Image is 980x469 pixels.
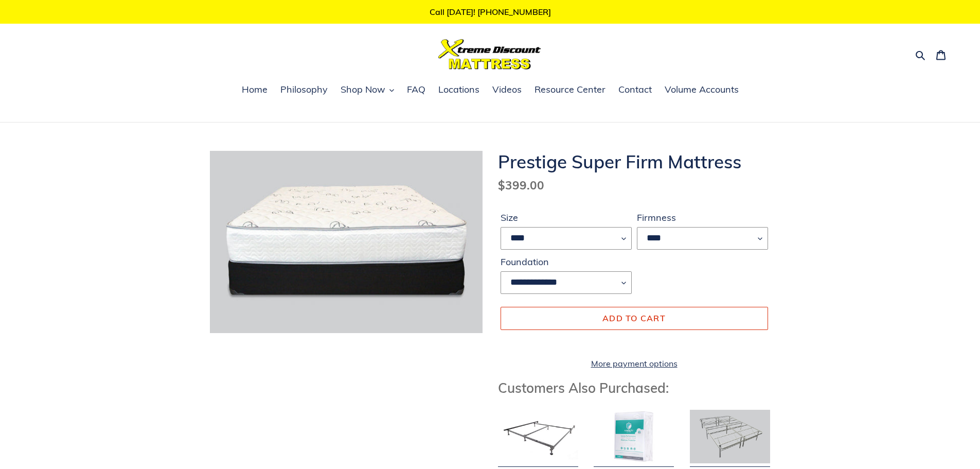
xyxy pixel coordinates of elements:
button: Shop Now [335,82,399,98]
h3: Customers Also Purchased: [498,380,771,396]
label: Firmness [637,211,768,224]
img: Bed Frame [498,410,578,463]
button: Add to cart [501,307,768,329]
img: Adjustable Base [690,410,770,463]
span: Shop Now [341,83,385,96]
label: Size [501,211,632,224]
span: Locations [438,83,479,96]
a: Home [237,82,273,98]
span: $399.00 [498,178,544,193]
a: Philosophy [275,82,333,98]
span: Contact [618,83,652,96]
a: Resource Center [529,82,611,98]
span: Resource Center [534,83,605,96]
img: Mattress Protector [594,410,674,463]
span: Add to cart [602,313,666,323]
span: Videos [492,83,522,96]
span: Philosophy [280,83,328,96]
a: Volume Accounts [660,82,744,98]
a: Videos [487,82,527,98]
span: Home [242,83,268,96]
a: Contact [613,82,657,98]
img: Xtreme Discount Mattress [438,39,541,70]
span: Volume Accounts [665,83,739,96]
a: Locations [433,82,485,98]
span: FAQ [407,83,425,96]
label: Foundation [501,255,632,269]
h1: Prestige Super Firm Mattress [498,151,771,172]
a: More payment options [501,357,768,370]
a: FAQ [402,82,431,98]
